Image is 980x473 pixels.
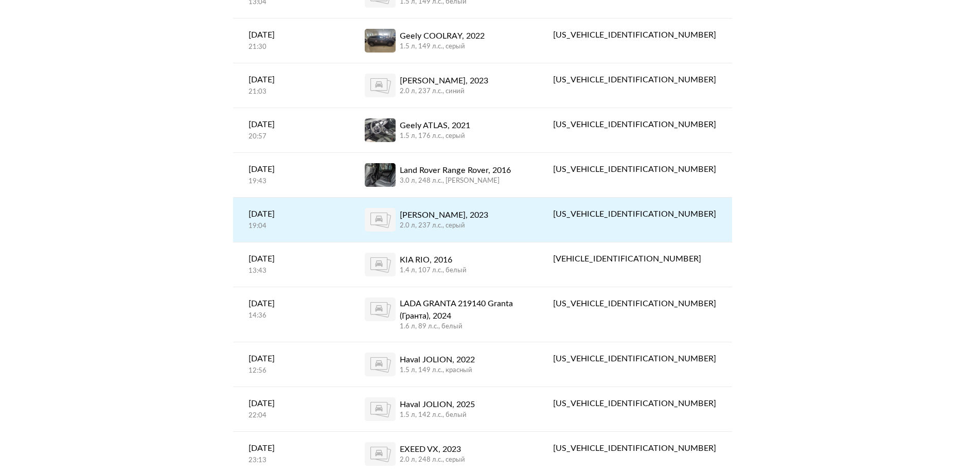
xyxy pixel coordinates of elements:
[233,19,349,62] a: [DATE]21:30
[538,108,732,141] a: [US_VEHICLE_IDENTIFICATION_NUMBER]
[248,29,334,41] div: [DATE]
[248,311,334,321] div: 14:36
[538,432,732,465] a: [US_VEHICLE_IDENTIFICATION_NUMBER]
[553,29,716,41] div: [US_VEHICLE_IDENTIFICATION_NUMBER]
[248,163,334,176] div: [DATE]
[248,411,334,421] div: 22:04
[400,411,475,420] div: 1.5 л, 142 л.c., белый
[400,164,511,177] div: Land Rover Range Rover, 2016
[233,342,349,386] a: [DATE]12:56
[400,254,467,266] div: KIA RIO, 2016
[349,342,538,387] a: Haval JOLION, 20221.5 л, 149 л.c., красный
[400,221,488,231] div: 2.0 л, 237 л.c., серый
[248,397,334,410] div: [DATE]
[400,119,470,132] div: Geely ATLAS, 2021
[553,253,716,265] div: [VEHICLE_IDENTIFICATION_NUMBER]
[400,75,488,87] div: [PERSON_NAME], 2023
[233,63,349,107] a: [DATE]21:03
[248,43,334,52] div: 21:30
[400,398,475,411] div: Haval JOLION, 2025
[553,397,716,410] div: [US_VEHICLE_IDENTIFICATION_NUMBER]
[400,42,485,51] div: 1.5 л, 149 л.c., серый
[400,322,523,331] div: 1.6 л, 89 л.c., белый
[400,177,511,186] div: 3.0 л, 248 л.c., [PERSON_NAME]
[233,153,349,197] a: [DATE]19:43
[553,118,716,131] div: [US_VEHICLE_IDENTIFICATION_NUMBER]
[233,287,349,331] a: [DATE]14:36
[553,297,716,310] div: [US_VEHICLE_IDENTIFICATION_NUMBER]
[538,198,732,231] a: [US_VEHICLE_IDENTIFICATION_NUMBER]
[349,242,538,287] a: KIA RIO, 20161.4 л, 107 л.c., белый
[233,198,349,241] a: [DATE]19:04
[233,108,349,152] a: [DATE]20:57
[400,443,465,456] div: EXEED VX, 2023
[553,442,716,454] div: [US_VEHICLE_IDENTIFICATION_NUMBER]
[248,87,334,97] div: 21:03
[349,387,538,431] a: Haval JOLION, 20251.5 л, 142 л.c., белый
[248,222,334,231] div: 19:04
[400,30,485,42] div: Geely COOLRAY, 2022
[538,342,732,375] a: [US_VEHICLE_IDENTIFICATION_NUMBER]
[538,63,732,96] a: [US_VEHICLE_IDENTIFICATION_NUMBER]
[349,153,538,197] a: Land Rover Range Rover, 20163.0 л, 248 л.c., [PERSON_NAME]
[400,87,488,96] div: 2.0 л, 237 л.c., синий
[248,132,334,142] div: 20:57
[349,287,538,342] a: LADA GRANTA 219140 Granta (Гранта), 20241.6 л, 89 л.c., белый
[538,19,732,51] a: [US_VEHICLE_IDENTIFICATION_NUMBER]
[400,297,523,322] div: LADA GRANTA 219140 Granta (Гранта), 2024
[233,242,349,286] a: [DATE]13:43
[233,387,349,431] a: [DATE]22:04
[248,442,334,454] div: [DATE]
[553,74,716,86] div: [US_VEHICLE_IDENTIFICATION_NUMBER]
[538,387,732,420] a: [US_VEHICLE_IDENTIFICATION_NUMBER]
[248,208,334,220] div: [DATE]
[400,354,475,366] div: Haval JOLION, 2022
[349,63,538,108] a: [PERSON_NAME], 20232.0 л, 237 л.c., синий
[248,253,334,265] div: [DATE]
[400,132,470,141] div: 1.5 л, 176 л.c., серый
[248,177,334,186] div: 19:43
[400,366,475,375] div: 1.5 л, 149 л.c., красный
[400,209,488,221] div: [PERSON_NAME], 2023
[349,19,538,63] a: Geely COOLRAY, 20221.5 л, 149 л.c., серый
[248,353,334,365] div: [DATE]
[553,208,716,220] div: [US_VEHICLE_IDENTIFICATION_NUMBER]
[349,108,538,152] a: Geely ATLAS, 20211.5 л, 176 л.c., серый
[400,266,467,275] div: 1.4 л, 107 л.c., белый
[248,118,334,131] div: [DATE]
[400,456,465,465] div: 2.0 л, 248 л.c., серый
[553,163,716,176] div: [US_VEHICLE_IDENTIFICATION_NUMBER]
[248,74,334,86] div: [DATE]
[553,353,716,365] div: [US_VEHICLE_IDENTIFICATION_NUMBER]
[248,267,334,276] div: 13:43
[349,198,538,242] a: [PERSON_NAME], 20232.0 л, 237 л.c., серый
[248,366,334,376] div: 12:56
[248,297,334,310] div: [DATE]
[538,287,732,320] a: [US_VEHICLE_IDENTIFICATION_NUMBER]
[538,153,732,186] a: [US_VEHICLE_IDENTIFICATION_NUMBER]
[538,242,732,275] a: [VEHICLE_IDENTIFICATION_NUMBER]
[248,456,334,465] div: 23:13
